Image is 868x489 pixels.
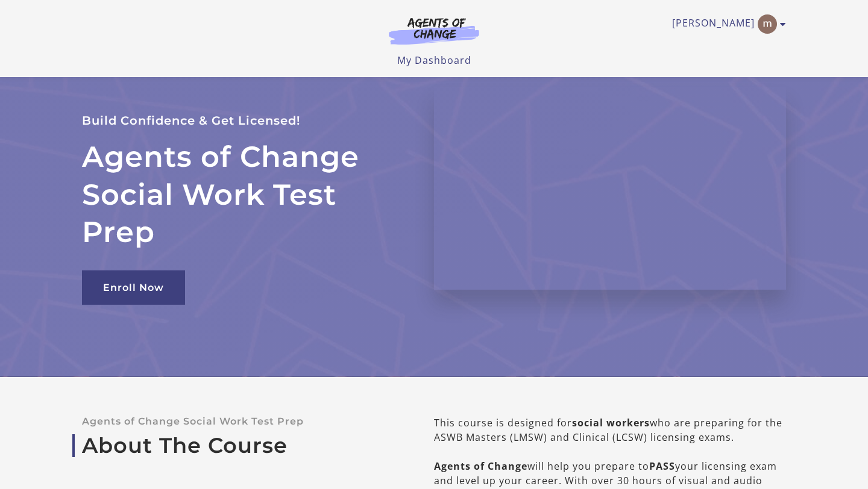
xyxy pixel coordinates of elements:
[82,270,185,305] a: Enroll Now
[82,433,395,458] a: About The Course
[572,416,650,429] b: social workers
[434,459,527,473] b: Agents of Change
[82,111,405,131] p: Build Confidence & Get Licensed!
[82,138,405,251] h2: Agents of Change Social Work Test Prep
[649,459,675,473] b: PASS
[397,54,471,67] a: My Dashboard
[376,17,492,45] img: Agents of Change Logo
[82,416,395,427] p: Agents of Change Social Work Test Prep
[672,14,780,34] a: Toggle menu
